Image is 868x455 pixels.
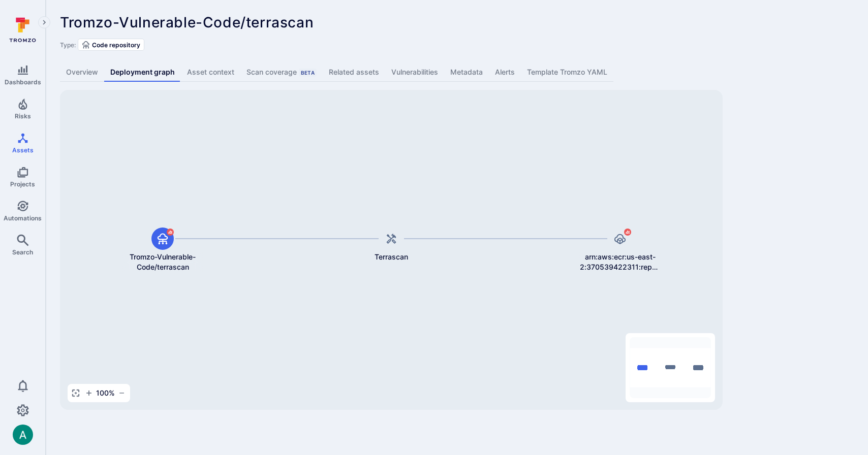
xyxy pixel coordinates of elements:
[96,388,115,398] span: 100 %
[12,146,34,154] span: Assets
[60,41,76,49] span: Type:
[60,14,314,31] span: Tromzo-Vulnerable-Code/terrascan
[13,425,33,445] img: ACg8ocLSa5mPYBaXNx3eFu_EmspyJX0laNWN7cXOFirfQ7srZveEpg=s96-c
[92,41,140,49] span: Code repository
[246,67,317,77] div: Scan coverage
[10,180,35,188] span: Projects
[579,252,661,272] span: arn:aws:ecr:us-east-2:370539422311:repository/terrascan/sha256:99fb441c0d3cb1fceda4f5f4a893b88694...
[60,63,104,82] a: Overview
[4,214,42,222] span: Automations
[38,16,50,28] button: Expand navigation menu
[5,78,41,86] span: Dashboards
[13,425,33,445] div: Arjan Dehar
[15,112,31,120] span: Risks
[444,63,489,82] a: Metadata
[521,63,613,82] a: Template Tromzo YAML
[60,63,854,82] div: Asset tabs
[122,252,203,272] span: Tromzo-Vulnerable-Code/terrascan
[12,248,33,256] span: Search
[299,69,317,77] div: Beta
[385,63,444,82] a: Vulnerabilities
[375,252,408,262] span: Terrascan
[41,18,48,27] i: Expand navigation menu
[181,63,240,82] a: Asset context
[489,63,521,82] a: Alerts
[104,63,181,82] a: Deployment graph
[323,63,385,82] a: Related assets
